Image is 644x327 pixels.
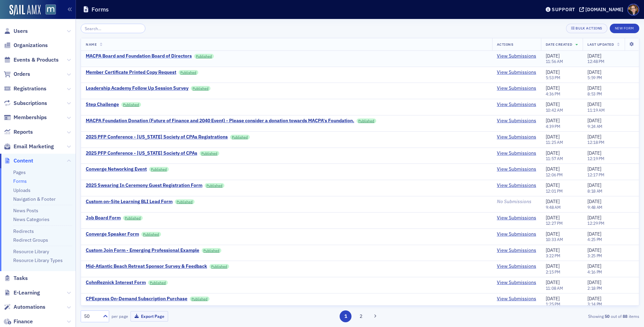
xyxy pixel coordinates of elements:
span: Organizations [14,42,48,49]
a: Redirect Groups [13,237,48,243]
span: [DATE] [546,101,560,107]
span: [DATE] [587,150,601,156]
span: [DATE] [546,85,560,91]
span: Subscriptions [14,100,47,107]
a: View Homepage [41,4,56,16]
div: Bulk Actions [576,26,602,30]
a: View Submissions [497,296,536,302]
a: 2025 PFP Conference - [US_STATE] Society of CPAs [86,150,197,156]
time: 10:33 AM [546,237,563,242]
time: 12:19 PM [587,156,604,161]
a: New Form [610,25,639,31]
div: Mid-Atlantic Beach Retreat Sponsor Survey & Feedback [86,263,207,269]
a: News Posts [13,208,38,214]
a: View Submissions [497,231,536,237]
time: 9:24 AM [587,124,602,129]
div: 2025 Swearing In Ceremony Guest Registration Form [86,182,202,189]
time: 1:25 PM [546,301,560,307]
span: [DATE] [587,215,601,221]
a: Organizations [4,42,48,49]
span: Finance [14,318,33,325]
a: View Submissions [497,247,536,254]
a: Custom Join Form - Emerging Professional Example [86,247,199,254]
time: 5:59 PM [587,75,602,80]
div: [DOMAIN_NAME] [585,6,623,13]
a: View Submissions [497,150,536,156]
a: View Submissions [497,134,536,140]
a: Published [149,167,169,172]
span: [DATE] [587,247,601,253]
a: View Submissions [497,263,536,269]
a: MACPA Board and Foundation Board of Directors [86,53,192,59]
time: 11:57 AM [546,156,563,161]
time: 4:16 PM [587,269,602,275]
span: [DATE] [546,182,560,188]
button: Export Page [130,311,168,322]
a: Published [141,232,161,237]
div: Support [552,6,575,13]
div: Job Board Form [86,215,121,221]
span: [DATE] [587,263,601,269]
strong: 88 [622,313,629,319]
label: per page [112,313,128,319]
div: Converge Speaker Form [86,231,139,237]
time: 11:08 AM [546,285,563,291]
time: 4:36 PM [546,91,560,96]
span: Events & Products [14,56,59,64]
button: [DOMAIN_NAME] [579,7,626,12]
a: Finance [4,318,33,325]
a: Forms [13,178,27,184]
a: Events & Products [4,56,59,64]
div: 2025 PFP Conference - [US_STATE] Society of CPAs Registrations [86,134,228,140]
a: Navigation & Footer [13,196,56,202]
span: Profile [627,4,639,16]
a: Leadership Academy Follow Up Session Survey [86,85,188,91]
h1: Forms [92,5,109,14]
a: Email Marketing [4,143,54,150]
time: 12:06 PM [546,172,563,177]
span: E-Learning [14,289,40,297]
time: 11:25 AM [546,139,563,145]
span: [DATE] [546,166,560,172]
a: Published [179,70,198,75]
a: View Submissions [497,69,536,75]
a: Published [191,86,210,91]
span: [DATE] [587,69,601,75]
a: Redirects [13,228,34,234]
span: Automations [14,303,45,311]
time: 12:17 PM [587,172,604,177]
a: Registrations [4,85,46,92]
time: 3:25 PM [587,253,602,258]
time: 12:18 PM [587,139,604,145]
a: MACPA Foundation Donation (Future of Finance and 2040 Event) - Please consider a donation towards... [86,118,354,124]
a: Converge Networking Event [86,166,147,172]
span: [DATE] [546,69,560,75]
button: New Form [610,24,639,33]
span: [DATE] [546,215,560,221]
button: 1 [340,310,351,322]
time: 9:48 AM [546,204,561,210]
time: 12:48 PM [587,59,604,64]
span: [DATE] [587,182,601,188]
span: [DATE] [587,166,601,172]
span: [DATE] [546,53,560,59]
span: Last Updated [587,42,614,47]
a: Published [121,102,141,107]
span: Name [86,42,97,47]
a: View Submissions [497,53,536,59]
span: Date Created [546,42,572,47]
img: SailAMX [9,5,41,16]
time: 11:56 AM [546,59,563,64]
div: Member Certificate Printed Copy Request [86,69,176,75]
a: Published [148,280,168,285]
a: Tasks [4,275,28,282]
time: 12:29 PM [587,220,604,226]
div: Showing out of items [458,313,639,319]
a: Published [175,199,195,204]
span: [DATE] [587,117,601,124]
a: Step Challenge [86,102,119,108]
span: Reports [14,128,33,136]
